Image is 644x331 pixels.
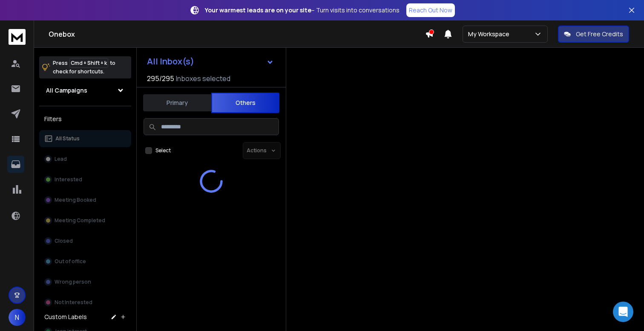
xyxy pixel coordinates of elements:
button: Primary [143,93,211,112]
h1: Onebox [49,29,425,39]
div: Open Intercom Messenger [613,302,633,322]
button: Get Free Credits [558,26,629,43]
span: 295 / 295 [147,73,174,84]
a: Reach Out Now [406,3,455,17]
p: – Turn visits into conversations [205,6,400,15]
p: Reach Out Now [409,6,452,15]
button: N [9,309,26,326]
label: Select [155,147,171,154]
span: Cmd + Shift + k [69,58,108,68]
strong: Your warmest leads are on your site [205,6,311,14]
h3: Inboxes selected [176,73,230,84]
h1: All Inbox(s) [147,57,194,66]
button: All Campaigns [39,82,131,99]
p: Get Free Credits [576,30,623,38]
h3: Filters [39,113,131,125]
h3: Custom Labels [44,313,87,321]
button: All Inbox(s) [140,53,281,70]
p: Press to check for shortcuts. [53,59,115,76]
img: logo [9,29,26,45]
button: Others [211,93,279,113]
p: My Workspace [468,30,513,38]
h1: All Campaigns [46,86,87,95]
